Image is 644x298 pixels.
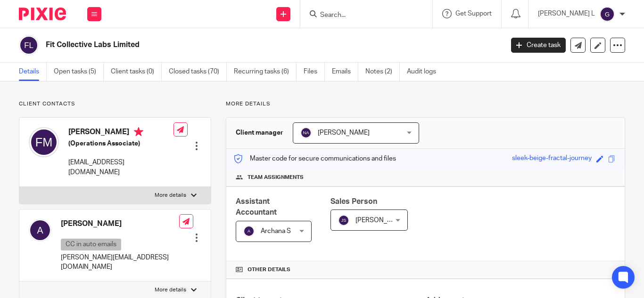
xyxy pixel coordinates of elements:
[236,198,277,216] span: Assistant Accountant
[338,215,349,226] img: svg%3E
[600,7,615,22] img: svg%3E
[538,9,595,18] p: [PERSON_NAME] L
[19,35,39,55] img: svg%3E
[61,219,179,229] h4: [PERSON_NAME]
[68,158,173,177] p: [EMAIL_ADDRESS][DOMAIN_NAME]
[355,217,407,224] span: [PERSON_NAME]
[236,128,283,137] h3: Client manager
[243,226,255,237] img: svg%3E
[68,127,173,139] h4: [PERSON_NAME]
[111,63,162,81] a: Client tasks (0)
[68,139,173,148] h5: (Operations Associate)
[169,63,227,81] a: Closed tasks (70)
[29,219,51,242] img: svg%3E
[19,100,211,108] p: Client contacts
[54,63,104,81] a: Open tasks (5)
[61,253,179,272] p: [PERSON_NAME][EMAIL_ADDRESS][DOMAIN_NAME]
[233,154,396,163] p: Master code for secure communications and files
[332,63,358,81] a: Emails
[155,286,186,294] p: More details
[248,266,290,274] span: Other details
[407,63,443,81] a: Audit logs
[19,8,66,20] img: Pixie
[61,239,121,250] p: CC in auto emails
[155,192,186,199] p: More details
[365,63,400,81] a: Notes (2)
[19,63,47,81] a: Details
[134,127,143,137] i: Primary
[300,127,312,138] img: svg%3E
[319,11,404,20] input: Search
[512,153,592,164] div: sleek-beige-fractal-journey
[234,63,297,81] a: Recurring tasks (6)
[29,127,59,157] img: svg%3E
[46,40,407,50] h2: Fit Collective Labs Limited
[318,129,370,136] span: [PERSON_NAME]
[511,38,566,53] a: Create task
[248,174,304,181] span: Team assignments
[330,198,377,205] span: Sales Person
[304,63,325,81] a: Files
[261,228,291,234] span: Archana S
[455,10,492,17] span: Get Support
[226,100,625,108] p: More details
